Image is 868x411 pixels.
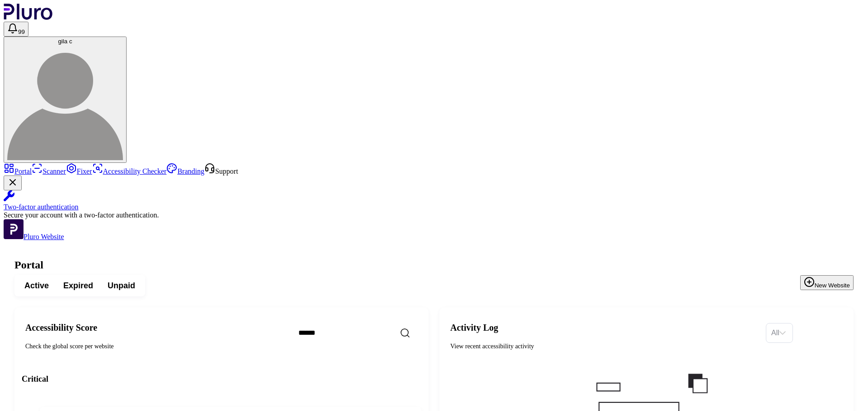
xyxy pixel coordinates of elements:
img: gila c [7,45,123,160]
button: Close Two-factor authentication notification [4,175,22,190]
h2: Accessibility Score [25,322,284,333]
div: Set sorting [766,323,793,343]
span: Unpaid [108,280,135,291]
a: Two-factor authentication [4,190,864,211]
button: Expired [56,277,100,294]
input: Search [291,323,447,342]
button: Unpaid [100,277,142,294]
div: View recent accessibility activity [450,342,759,351]
button: Active [17,277,56,294]
div: Secure your account with a two-factor authentication. [4,211,864,219]
span: 99 [18,28,25,35]
div: Two-factor authentication [4,203,864,211]
a: Fixer [66,167,92,175]
a: Portal [4,167,32,175]
a: Scanner [32,167,66,175]
span: Expired [63,280,93,291]
span: gila c [58,38,72,45]
a: Logo [4,14,53,21]
div: Check the global score per website [25,342,284,351]
h3: Critical [22,374,421,384]
a: Branding [166,167,204,175]
button: gila cgila c [4,37,127,163]
a: Open Support screen [204,167,238,175]
span: Active [24,280,49,291]
aside: Sidebar menu [4,163,864,241]
h2: Activity Log [450,322,759,333]
a: Open Pluro Website [4,233,64,240]
a: Accessibility Checker [92,167,167,175]
button: Open notifications, you have 128 new notifications [4,22,28,37]
h1: Portal [14,259,854,271]
button: New Website [800,275,854,290]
